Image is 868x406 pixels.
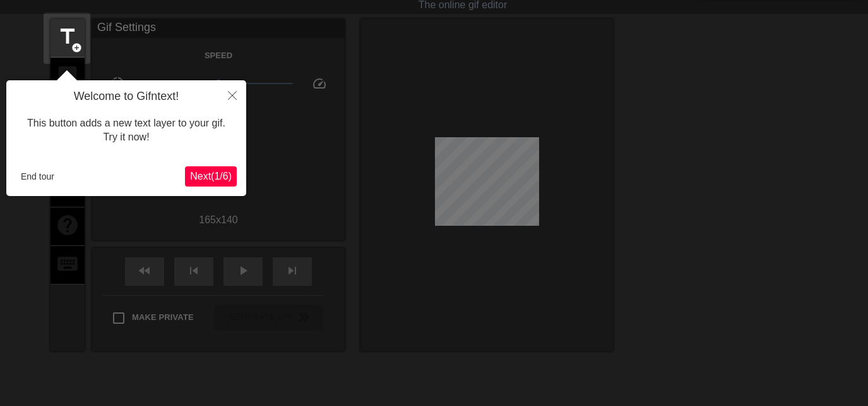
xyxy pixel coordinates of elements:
button: End tour [16,167,59,186]
button: Close [218,80,246,109]
div: This button adds a new text layer to your gif. Try it now! [16,104,237,157]
span: Next ( 1 / 6 ) [190,171,232,181]
h4: Welcome to Gifntext! [16,90,237,104]
button: Next [185,166,237,187]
